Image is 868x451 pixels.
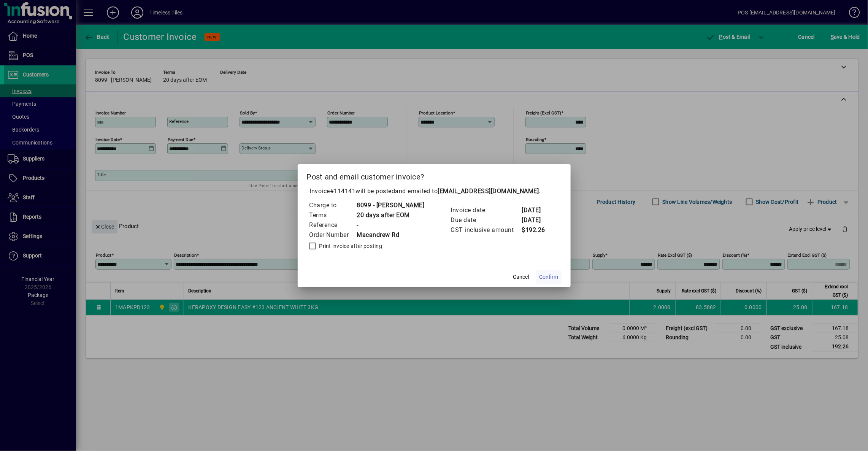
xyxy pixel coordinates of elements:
[438,187,539,195] b: [EMAIL_ADDRESS][DOMAIN_NAME]
[513,273,529,281] span: Cancel
[509,270,533,284] button: Cancel
[307,187,562,196] p: Invoice will be posted .
[451,205,522,215] td: Invoice date
[522,225,552,235] td: $192.26
[318,242,382,250] label: Print invoice after posting
[357,220,425,230] td: -
[357,200,425,210] td: 8099 - [PERSON_NAME]
[536,270,562,284] button: Confirm
[522,205,552,215] td: [DATE]
[451,215,522,225] td: Due date
[298,164,571,186] h2: Post and email customer invoice?
[357,210,425,220] td: 20 days after EOM
[309,230,357,240] td: Order Number
[522,215,552,225] td: [DATE]
[540,273,559,281] span: Confirm
[309,210,357,220] td: Terms
[395,187,539,195] span: and emailed to
[309,200,357,210] td: Charge to
[357,230,425,240] td: Macandrew Rd
[309,220,357,230] td: Reference
[330,187,356,195] span: #114141
[451,225,522,235] td: GST inclusive amount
